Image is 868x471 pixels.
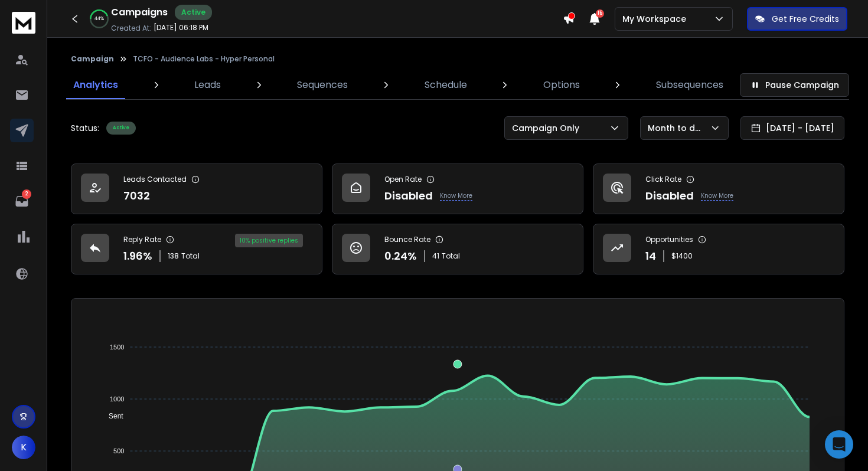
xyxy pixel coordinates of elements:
p: 7032 [123,188,150,204]
p: 44 % [94,15,104,22]
a: Sequences [290,71,355,99]
p: Analytics [73,78,118,92]
button: Pause Campaign [740,73,849,97]
div: 10 % positive replies [235,234,303,247]
span: 41 [432,251,439,261]
button: [DATE] - [DATE] [740,116,844,140]
p: Campaign Only [512,122,584,134]
a: Analytics [66,71,125,99]
p: [DATE] 06:18 PM [154,23,208,32]
p: Schedule [425,78,467,92]
a: Subsequences [649,71,730,99]
span: Total [442,251,460,261]
a: Opportunities14$1400 [593,224,844,274]
p: Leads [194,78,221,92]
div: Open Intercom Messenger [825,430,853,459]
a: Schedule [417,71,474,99]
p: Reply Rate [123,235,161,244]
span: 138 [168,251,179,261]
p: My Workspace [622,13,691,25]
a: 2 [10,189,34,213]
p: Status: [71,122,99,134]
p: Options [543,78,580,92]
p: 2 [22,189,31,199]
h1: Campaigns [111,5,168,19]
p: 1.96 % [123,248,152,264]
span: Sent [100,412,123,420]
p: Month to date [648,122,710,134]
a: Leads Contacted7032 [71,163,322,214]
p: Disabled [384,188,433,204]
p: Know More [440,191,472,201]
div: Active [175,5,212,20]
button: Get Free Credits [747,7,847,31]
span: 15 [596,9,604,18]
a: Reply Rate1.96%138Total10% positive replies [71,224,322,274]
p: Open Rate [384,175,422,184]
p: Know More [701,191,733,201]
p: 14 [645,248,656,264]
p: 0.24 % [384,248,417,264]
button: K [12,436,35,459]
p: TCFO - Audience Labs - Hyper Personal [133,54,275,64]
p: Bounce Rate [384,235,430,244]
p: $ 1400 [671,251,693,261]
span: Total [181,251,200,261]
a: Click RateDisabledKnow More [593,163,844,214]
tspan: 500 [113,447,124,454]
p: Leads Contacted [123,175,187,184]
p: Created At: [111,24,151,33]
p: Disabled [645,188,694,204]
p: Sequences [297,78,348,92]
p: Subsequences [656,78,723,92]
a: Bounce Rate0.24%41Total [332,224,583,274]
p: Get Free Credits [772,13,839,25]
p: Click Rate [645,175,681,184]
img: logo [12,12,35,34]
tspan: 1500 [110,344,124,351]
a: Open RateDisabledKnow More [332,163,583,214]
tspan: 1000 [110,395,124,403]
a: Leads [187,71,228,99]
a: Options [536,71,587,99]
button: Campaign [71,54,114,64]
p: Opportunities [645,235,693,244]
div: Active [106,122,136,135]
